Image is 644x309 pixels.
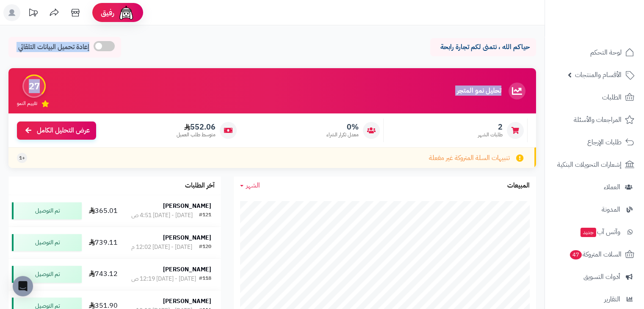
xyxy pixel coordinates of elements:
[101,8,114,18] span: رفيق
[580,226,620,238] span: وآتس آب
[586,24,636,41] img: logo-2.png
[604,181,620,193] span: العملاء
[177,122,216,132] span: 552.06
[199,275,211,283] div: #118
[478,131,503,138] span: طلبات الشهر
[326,131,359,138] span: معدل تكرار الشراء
[163,201,211,210] strong: [PERSON_NAME]
[131,275,196,283] div: [DATE] - [DATE] 12:19 ص
[604,293,620,305] span: التقارير
[22,4,44,23] a: تحديثات المنصة
[85,259,122,290] td: 743.12
[37,126,90,135] span: عرض التحليل الكامل
[163,265,211,274] strong: [PERSON_NAME]
[18,42,89,52] span: إعادة تحميل البيانات التلقائي
[12,202,82,219] div: تم التوصيل
[17,100,37,107] span: تقييم النمو
[575,69,622,81] span: الأقسام والمنتجات
[118,4,135,21] img: ai-face.png
[429,153,510,163] span: تنبيهات السلة المتروكة غير مفعلة
[550,244,639,265] a: السلات المتروكة47
[507,182,530,190] h3: المبيعات
[550,87,639,108] a: الطلبات
[550,42,639,63] a: لوحة التحكم
[550,132,639,152] a: طلبات الإرجاع
[574,114,622,126] span: المراجعات والأسئلة
[602,204,620,215] span: المدونة
[437,42,530,52] p: حياكم الله ، نتمنى لكم تجارة رابحة
[19,154,25,162] span: +1
[12,234,82,251] div: تم التوصيل
[550,222,639,242] a: وآتس آبجديد
[85,227,122,258] td: 739.11
[550,110,639,130] a: المراجعات والأسئلة
[570,250,582,259] span: 47
[163,297,211,306] strong: [PERSON_NAME]
[199,211,211,220] div: #121
[240,181,260,190] a: الشهر
[131,211,193,220] div: [DATE] - [DATE] 4:51 ص
[569,248,622,260] span: السلات المتروكة
[163,233,211,242] strong: [PERSON_NAME]
[580,228,596,237] span: جديد
[177,131,216,138] span: متوسط طلب العميل
[550,267,639,287] a: أدوات التسويق
[602,91,622,103] span: الطلبات
[550,199,639,220] a: المدونة
[550,177,639,197] a: العملاء
[131,243,192,251] div: [DATE] - [DATE] 12:02 م
[587,136,622,148] span: طلبات الإرجاع
[326,122,359,132] span: 0%
[550,154,639,175] a: إشعارات التحويلات البنكية
[557,159,622,171] span: إشعارات التحويلات البنكية
[17,121,96,140] a: عرض التحليل الكامل
[12,266,82,283] div: تم التوصيل
[457,87,501,95] h3: تحليل نمو المتجر
[199,243,211,251] div: #120
[185,182,215,190] h3: آخر الطلبات
[590,47,622,58] span: لوحة التحكم
[478,122,503,132] span: 2
[13,276,33,296] div: Open Intercom Messenger
[85,195,122,226] td: 365.01
[583,271,620,283] span: أدوات التسويق
[246,180,260,190] span: الشهر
